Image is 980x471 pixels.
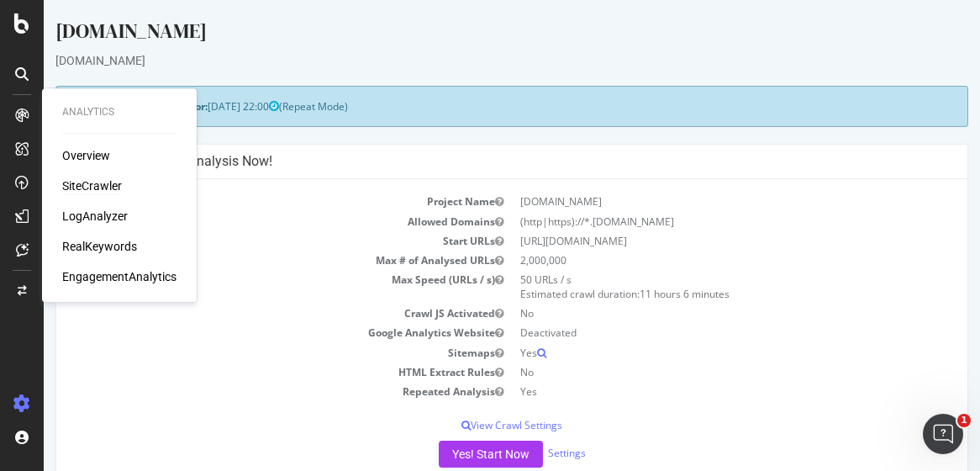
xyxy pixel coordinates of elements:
[25,382,468,401] td: Repeated Analysis
[62,208,128,225] a: LogAnalyzer
[25,212,468,231] td: Allowed Domains
[923,414,963,454] iframe: Intercom live chat
[164,99,235,114] span: [DATE] 22:00
[25,304,468,323] td: Crawl JS Activated
[62,238,137,255] a: RealKeywords
[25,153,911,170] h4: Configure your New Analysis Now!
[25,418,911,432] p: View Crawl Settings
[25,192,468,211] td: Project Name
[25,363,468,382] td: HTML Extract Rules
[62,147,110,164] a: Overview
[12,17,925,52] div: [DOMAIN_NAME]
[12,52,925,69] div: [DOMAIN_NAME]
[504,446,542,460] a: Settings
[468,270,911,304] td: 50 URLs / s Estimated crawl duration:
[25,323,468,342] td: Google Analytics Website
[395,441,499,468] button: Yes! Start Now
[62,268,177,285] a: EngagementAnalytics
[468,212,911,231] td: (http|https)://*.[DOMAIN_NAME]
[25,270,468,304] td: Max Speed (URLs / s)
[468,192,911,211] td: [DOMAIN_NAME]
[468,231,911,251] td: [URL][DOMAIN_NAME]
[957,414,971,427] span: 1
[25,343,468,363] td: Sitemaps
[25,231,468,251] td: Start URLs
[62,105,177,119] div: Analytics
[468,251,911,270] td: 2,000,000
[468,343,911,363] td: Yes
[62,177,122,194] a: SiteCrawler
[25,251,468,270] td: Max # of Analysed URLs
[25,99,164,114] strong: Next Launch Scheduled for:
[596,287,686,301] span: 11 hours 6 minutes
[468,382,911,401] td: Yes
[12,86,925,127] div: (Repeat Mode)
[468,304,911,323] td: No
[468,363,911,382] td: No
[468,323,911,342] td: Deactivated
